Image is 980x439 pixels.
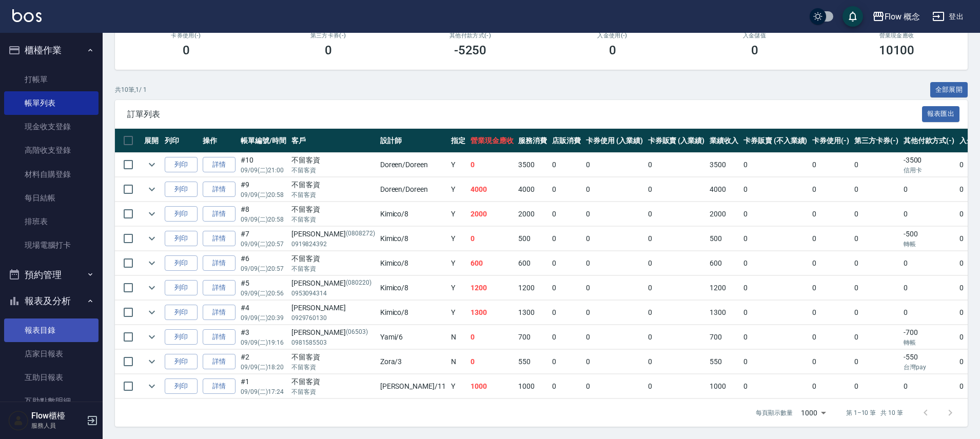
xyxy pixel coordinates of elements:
a: 材料自購登錄 [4,163,99,186]
th: 列印 [162,129,200,153]
td: 2000 [516,202,550,226]
td: 0 [645,153,708,177]
td: -700 [901,325,957,349]
button: expand row [144,354,160,369]
td: 1300 [707,301,741,325]
td: 0 [901,202,957,226]
td: 500 [516,227,550,251]
td: Y [448,202,468,226]
p: 09/09 (二) 21:00 [241,166,286,175]
td: 600 [707,251,741,275]
button: expand row [144,378,160,394]
a: 互助點數明細 [4,389,99,413]
td: 0 [645,325,708,349]
th: 卡券使用(-) [810,129,852,153]
td: 0 [741,350,810,374]
td: 1300 [468,301,516,325]
td: 0 [645,227,708,251]
td: 0 [852,227,901,251]
td: 3500 [707,153,741,177]
td: 0 [741,301,810,325]
td: #7 [238,227,289,251]
td: 0 [645,251,708,275]
td: Y [448,251,468,275]
a: 詳情 [203,378,236,394]
td: 0 [645,374,708,398]
a: 現金收支登錄 [4,115,99,138]
a: 詳情 [203,305,236,321]
td: 0 [645,350,708,374]
td: 0 [852,350,901,374]
p: (0808272) [346,229,375,240]
td: 0 [550,276,583,300]
div: [PERSON_NAME] [291,229,375,240]
th: 操作 [200,129,238,153]
td: 0 [583,325,645,349]
div: 不留客資 [291,155,375,166]
p: 09/09 (二) 20:57 [241,240,286,249]
p: 共 10 筆, 1 / 1 [115,85,147,94]
th: 展開 [142,129,162,153]
a: 每日結帳 [4,186,99,210]
td: 0 [583,202,645,226]
p: 0953094314 [291,289,375,298]
th: 卡券販賣 (入業績) [645,129,708,153]
td: 0 [741,153,810,177]
td: 0 [741,227,810,251]
th: 卡券使用 (入業績) [583,129,645,153]
td: 0 [550,153,583,177]
td: #2 [238,350,289,374]
button: Flow 概念 [868,6,925,27]
td: 0 [810,301,852,325]
p: 信用卡 [904,166,955,175]
div: [PERSON_NAME] [291,303,375,313]
h2: 營業現金應收 [838,32,955,39]
td: 0 [810,202,852,226]
p: 服務人員 [31,421,84,430]
td: #1 [238,374,289,398]
td: 1200 [516,276,550,300]
td: 0 [583,276,645,300]
p: 0929760130 [291,313,375,323]
td: 0 [901,374,957,398]
button: expand row [144,305,160,320]
p: 轉帳 [904,338,955,347]
td: 0 [550,177,583,202]
td: 0 [550,374,583,398]
td: #5 [238,276,289,300]
td: Y [448,153,468,177]
button: 列印 [165,157,198,173]
button: 列印 [165,206,198,222]
td: 0 [468,153,516,177]
th: 業績收入 [707,129,741,153]
a: 詳情 [203,231,236,247]
td: N [448,350,468,374]
button: 列印 [165,231,198,247]
td: 1200 [707,276,741,300]
a: 帳單列表 [4,91,99,115]
p: 不留客資 [291,190,375,199]
p: 09/09 (二) 19:16 [241,338,286,347]
td: Kimico /8 [378,227,448,251]
td: Kimico /8 [378,251,448,275]
td: 0 [468,227,516,251]
h2: 其他付款方式(-) [411,32,529,39]
td: 0 [852,325,901,349]
p: 09/09 (二) 20:39 [241,313,286,323]
p: (06503) [346,327,368,338]
a: 排班表 [4,210,99,233]
td: 0 [810,227,852,251]
button: 全部展開 [930,82,968,98]
td: Yami /6 [378,325,448,349]
td: 3500 [516,153,550,177]
td: Kimico /8 [378,301,448,325]
td: 0 [550,227,583,251]
td: 0 [583,374,645,398]
button: save [842,6,863,27]
div: [PERSON_NAME] [291,327,375,338]
h3: 0 [183,43,190,57]
a: 詳情 [203,206,236,222]
td: Y [448,177,468,202]
button: 列印 [165,305,198,321]
button: 列印 [165,378,198,394]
